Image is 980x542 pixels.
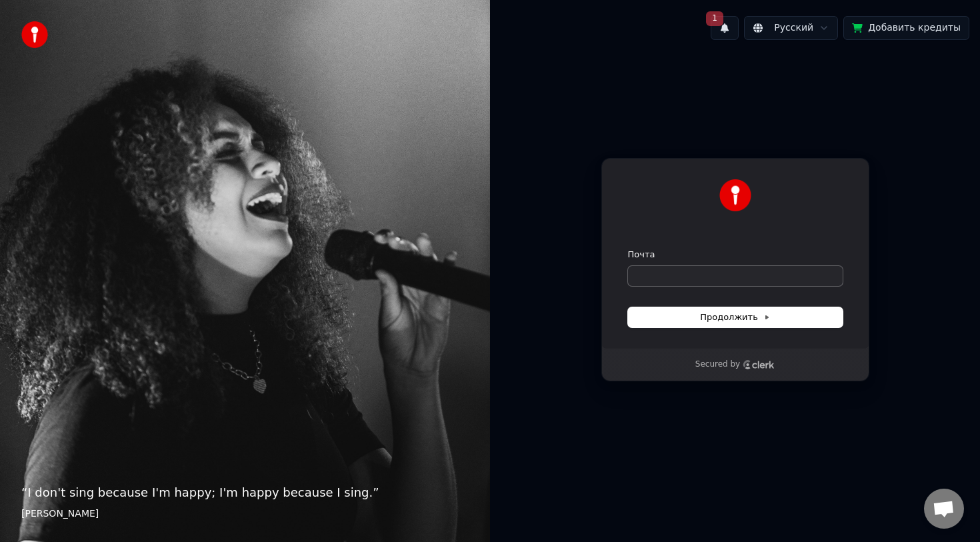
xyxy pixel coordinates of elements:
[719,179,751,211] img: Youka
[711,16,739,40] button: 1
[21,507,469,521] footer: [PERSON_NAME]
[628,249,655,261] label: Почта
[700,311,770,323] span: Продолжить
[706,11,723,26] span: 1
[843,16,969,40] button: Добавить кредиты
[21,483,469,502] p: “ I don't sing because I'm happy; I'm happy because I sing. ”
[743,360,775,369] a: Clerk logo
[628,307,843,327] button: Продолжить
[695,359,740,370] p: Secured by
[21,21,48,48] img: youka
[924,489,964,529] div: Открытый чат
